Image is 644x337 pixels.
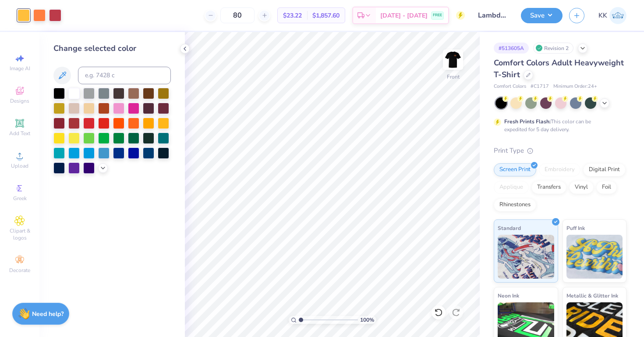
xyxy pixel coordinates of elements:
strong: Fresh Prints Flash: [504,118,551,125]
span: Decorate [9,267,30,274]
div: Print Type [494,146,626,156]
span: $1,857.60 [312,11,340,20]
span: Designs [10,97,29,104]
span: Comfort Colors Adult Heavyweight T-Shirt [494,57,624,80]
strong: Need help? [32,310,64,318]
span: FREE [433,12,442,18]
img: Puff Ink [566,235,623,279]
div: Front [447,73,460,81]
div: Change selected color [53,43,171,54]
input: – – [220,7,255,23]
div: Foil [596,181,617,194]
span: Puff Ink [566,223,585,233]
span: Neon Ink [498,291,519,300]
div: Transfers [531,181,566,194]
span: 100 % [360,316,374,324]
span: Comfort Colors [494,83,526,90]
div: This color can be expedited for 5 day delivery. [504,118,612,133]
div: Digital Print [583,163,626,176]
span: KK [598,11,607,21]
img: Standard [498,235,554,279]
span: Greek [13,195,27,202]
span: Image AI [10,65,30,72]
div: Rhinestones [494,198,536,212]
div: Applique [494,181,529,194]
img: Katie Kelly [609,7,626,24]
input: Untitled Design [471,7,514,24]
span: [DATE] - [DATE] [380,11,428,20]
img: Front [444,51,462,68]
div: Embroidery [539,163,580,176]
div: Vinyl [569,181,594,194]
span: Minimum Order: 24 + [553,83,597,90]
span: Add Text [9,130,30,137]
span: # C1717 [531,83,549,90]
button: Save [521,8,563,23]
span: $23.22 [283,11,302,20]
span: Upload [11,162,28,169]
a: KK [598,7,626,24]
div: Screen Print [494,163,536,176]
div: Revision 2 [533,43,573,54]
input: e.g. 7428 c [78,67,171,84]
div: # 513605A [494,43,529,54]
span: Metallic & Glitter Ink [566,291,618,300]
span: Standard [498,223,521,233]
span: Clipart & logos [4,227,35,241]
